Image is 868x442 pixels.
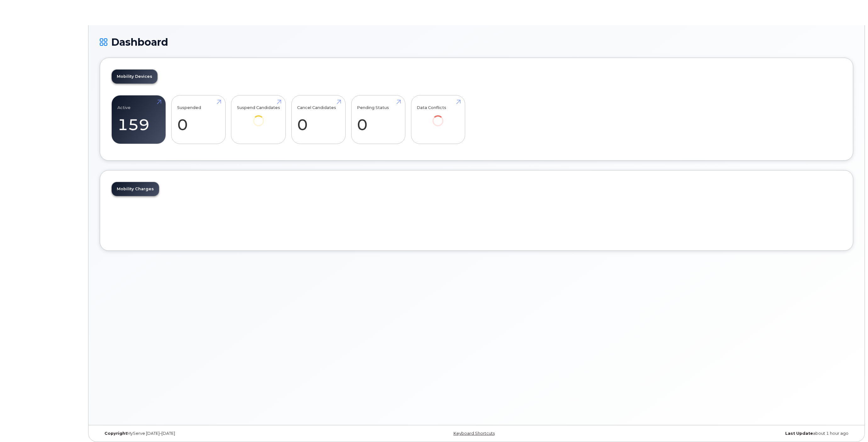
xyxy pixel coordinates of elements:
a: Mobility Charges [112,182,159,196]
div: about 1 hour ago [602,431,853,436]
a: Pending Status 0 [357,99,399,141]
a: Suspend Candidates [237,99,280,135]
a: Active 159 [117,99,160,141]
h1: Dashboard [100,37,853,48]
a: Cancel Candidates 0 [297,99,340,141]
a: Data Conflicts [417,99,459,135]
a: Keyboard Shortcuts [454,431,495,436]
strong: Copyright [104,431,127,436]
a: Mobility Devices [112,70,157,83]
a: Suspended 0 [177,99,220,141]
strong: Last Update [785,431,813,436]
div: MyServe [DATE]–[DATE] [100,431,351,436]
